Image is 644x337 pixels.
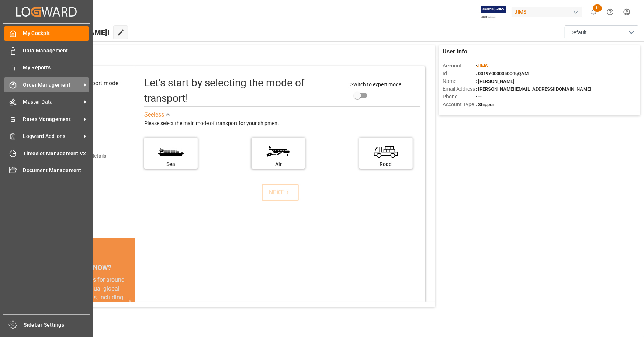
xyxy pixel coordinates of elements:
[443,101,476,108] span: Account Type
[477,63,488,69] span: JIMS
[585,4,602,20] button: show 14 new notifications
[24,321,90,329] span: Sidebar Settings
[4,163,89,178] a: Document Management
[23,81,82,89] span: Order Management
[565,25,638,39] button: open menu
[476,79,515,84] span: : [PERSON_NAME]
[443,77,476,85] span: Name
[23,98,82,106] span: Master Data
[476,86,591,92] span: : [PERSON_NAME][EMAIL_ADDRESS][DOMAIN_NAME]
[4,43,89,58] a: Data Management
[512,7,582,17] div: JIMS
[23,150,89,157] span: Timeslot Management V2
[144,75,343,106] div: Let's start by selecting the mode of transport!
[476,102,494,107] span: : Shipper
[23,132,82,140] span: Logward Add-ons
[269,188,291,197] div: NEXT
[476,94,482,100] span: : —
[443,93,476,101] span: Phone
[443,47,467,56] span: User Info
[23,29,89,37] span: My Cockpit
[144,110,164,119] div: See less
[23,64,89,72] span: My Reports
[476,71,529,76] span: : 0019Y0000050OTgQAM
[481,6,506,18] img: Exertis%20JAM%20-%20Email%20Logo.jpg_1722504956.jpg
[255,160,301,168] div: Air
[443,70,476,77] span: Id
[60,152,106,160] div: Add shipping details
[570,29,587,37] span: Default
[148,160,194,168] div: Sea
[262,184,299,201] button: NEXT
[363,160,409,168] div: Road
[602,4,619,20] button: Help Center
[350,81,401,87] span: Switch to expert mode
[476,63,488,69] span: :
[125,275,135,329] button: next slide / item
[512,5,585,19] button: JIMS
[23,47,89,55] span: Data Management
[4,26,89,41] a: My Cockpit
[4,60,89,75] a: My Reports
[4,146,89,160] a: Timeslot Management V2
[23,115,82,123] span: Rates Management
[23,167,89,174] span: Document Management
[443,85,476,93] span: Email Address
[593,4,602,12] span: 14
[144,119,420,128] div: Please select the main mode of transport for your shipment.
[443,62,476,70] span: Account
